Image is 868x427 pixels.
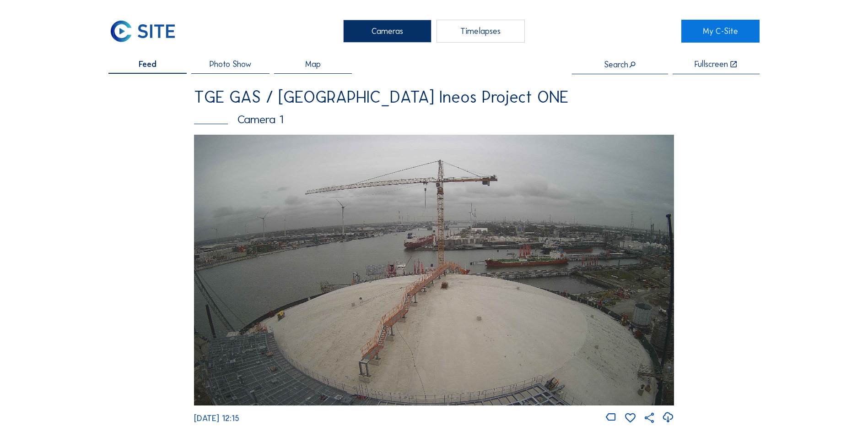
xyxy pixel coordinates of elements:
[194,114,674,125] div: Camera 1
[305,60,321,68] span: Map
[695,60,728,69] div: Fullscreen
[681,20,760,43] a: My C-Site
[194,89,674,105] div: TGE GAS / [GEOGRAPHIC_DATA] Ineos Project ONE
[210,60,251,68] span: Photo Show
[108,20,177,43] img: C-SITE Logo
[194,135,674,405] img: Image
[437,20,525,43] div: Timelapses
[139,60,156,68] span: Feed
[108,20,187,43] a: C-SITE Logo
[194,413,239,423] span: [DATE] 12:15
[343,20,431,43] div: Cameras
